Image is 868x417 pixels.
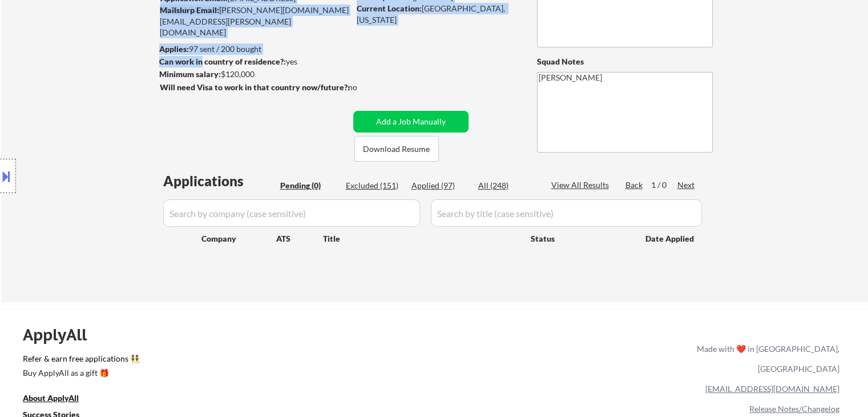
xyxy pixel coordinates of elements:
div: [GEOGRAPHIC_DATA], [US_STATE] [357,3,518,25]
input: Search by title (case sensitive) [431,199,702,227]
div: Back [625,179,644,191]
div: Title [323,233,520,244]
div: 97 sent / 200 bought [159,43,349,55]
div: Next [677,179,696,191]
div: Company [201,233,276,244]
a: Refer & earn free applications 👯‍♀️ [23,355,458,367]
input: Search by company (case sensitive) [163,199,420,227]
a: About ApplyAll [23,392,95,406]
div: $120,000 [159,69,349,80]
button: Add a Job Manually [353,111,469,133]
div: [PERSON_NAME][DOMAIN_NAME][EMAIL_ADDRESS][PERSON_NAME][DOMAIN_NAME] [160,5,349,38]
div: Excluded (151) [346,180,403,191]
div: Made with ❤️ in [GEOGRAPHIC_DATA], [GEOGRAPHIC_DATA] [692,339,839,379]
div: ATS [276,233,323,244]
a: Buy ApplyAll as a gift 🎁 [23,367,137,381]
div: 1 / 0 [651,179,677,191]
div: Squad Notes [537,56,713,67]
strong: Mailslurp Email: [160,5,219,15]
div: Applied (97) [411,180,469,191]
div: yes [159,56,346,67]
div: ApplyAll [23,325,100,344]
strong: Current Location: [357,3,422,13]
strong: Will need Visa to work in that country now/future?: [160,82,350,92]
div: no [348,82,381,93]
a: [EMAIL_ADDRESS][DOMAIN_NAME] [705,384,839,394]
div: Applications [163,174,276,188]
div: Pending (0) [280,180,337,191]
div: View All Results [551,179,612,191]
strong: Can work in country of residence?: [159,57,286,66]
div: All (248) [478,180,535,191]
div: Date Applied [645,233,696,244]
u: About ApplyAll [23,393,79,403]
strong: Applies: [159,44,189,54]
div: Buy ApplyAll as a gift 🎁 [23,369,137,377]
button: Download Resume [354,136,439,162]
strong: Minimum salary: [159,69,221,79]
a: Release Notes/Changelog [749,404,839,414]
div: Status [531,228,629,248]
